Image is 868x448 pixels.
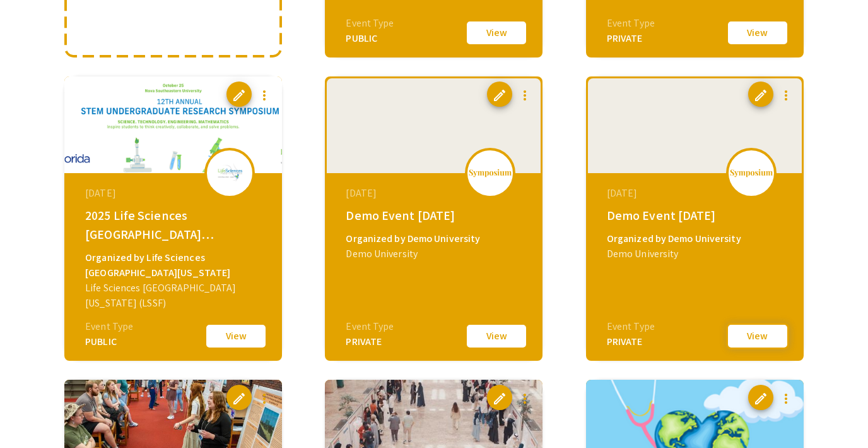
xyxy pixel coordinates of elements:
mat-icon: more_vert [257,88,272,103]
span: edit [492,88,507,103]
button: edit [226,385,252,410]
button: View [726,323,789,349]
button: edit [748,82,773,107]
div: Organized by Demo University [346,231,525,246]
button: View [726,20,789,46]
span: edit [232,391,247,406]
div: [DATE] [607,186,786,201]
button: View [465,323,528,349]
mat-icon: more_vert [517,391,532,406]
div: Event Type [85,319,133,334]
mat-icon: more_vert [517,88,532,103]
div: PRIVATE [607,31,655,46]
div: Demo Event [DATE] [346,206,525,225]
div: PUBLIC [346,31,394,46]
button: edit [226,82,252,107]
mat-icon: more_vert [778,88,794,103]
img: lssfsymposium2025_eventCoverPhoto_1a8ef6__thumb.png [64,76,282,173]
button: View [204,323,267,349]
div: Demo Event [DATE] [607,206,786,225]
iframe: Chat [9,391,54,439]
mat-icon: more_vert [257,391,272,406]
div: PRIVATE [607,334,655,349]
button: edit [487,385,512,410]
button: edit [748,385,773,410]
div: Event Type [346,319,394,334]
button: edit [487,82,512,107]
div: 2025 Life Sciences [GEOGRAPHIC_DATA][US_STATE] STEM Undergraduate Symposium [85,206,264,244]
img: logo_v2.png [468,169,512,178]
div: Organized by Demo University [607,231,786,246]
div: Event Type [607,16,655,31]
span: edit [753,88,768,103]
mat-icon: more_vert [778,391,794,406]
img: lssfsymposium2025_eventLogo_bcd7ce_.png [211,159,249,187]
div: [DATE] [85,186,264,201]
img: logo_v2.png [729,169,773,178]
div: Life Sciences [GEOGRAPHIC_DATA][US_STATE] (LSSF) [85,281,264,311]
div: [DATE] [346,186,525,201]
div: PRIVATE [346,334,394,349]
div: Demo University [607,246,786,262]
span: edit [753,391,768,406]
span: edit [232,88,247,103]
span: edit [492,391,507,406]
div: PUBLIC [85,334,133,349]
div: Event Type [346,16,394,31]
div: Organized by Life Sciences [GEOGRAPHIC_DATA][US_STATE] [85,250,264,281]
button: View [465,20,528,46]
div: Event Type [607,319,655,334]
div: Demo University [346,246,525,262]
